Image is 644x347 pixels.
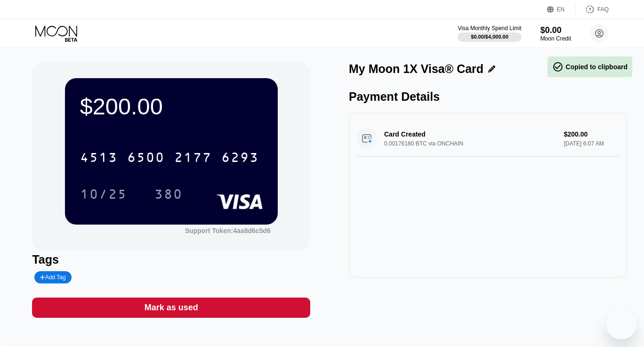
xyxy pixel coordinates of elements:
div: Mark as used [32,298,310,318]
div: EN [557,6,565,13]
div: Add Tag [40,274,65,281]
div: $200.00 [80,93,263,120]
div: Visa Monthly Spend Limit$0.00/$4,000.00 [458,25,521,42]
div: My Moon 1X Visa® Card [349,62,483,76]
div: 10/25 [80,188,127,203]
div: $0.00 / $4,000.00 [471,34,508,40]
div: Add Tag [34,271,71,283]
div: Support Token:4aa8d6c5d6 [185,227,271,234]
div: Payment Details [349,90,627,104]
span:  [552,61,563,73]
div: Tags [32,253,310,266]
div: 6500 [127,151,165,166]
iframe: Button to launch messaging window [606,309,636,339]
div: Copied to clipboard [552,61,628,73]
div: $0.00Moon Credit [540,25,571,42]
div: FAQ [597,6,609,13]
div: $0.00 [540,25,571,35]
div: 2177 [174,151,212,166]
div: Mark as used [145,302,198,313]
div: Visa Monthly Spend Limit [458,25,521,32]
div: 4513 [80,151,118,166]
div: 6293 [221,151,259,166]
div: FAQ [576,5,609,14]
div: 380 [147,182,190,206]
div: Support Token: 4aa8d6c5d6 [185,227,271,234]
div: 10/25 [73,182,134,206]
div: Moon Credit [540,35,571,42]
div: 4513650021776293 [74,145,265,169]
div: 380 [154,188,183,203]
div: EN [547,5,576,14]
